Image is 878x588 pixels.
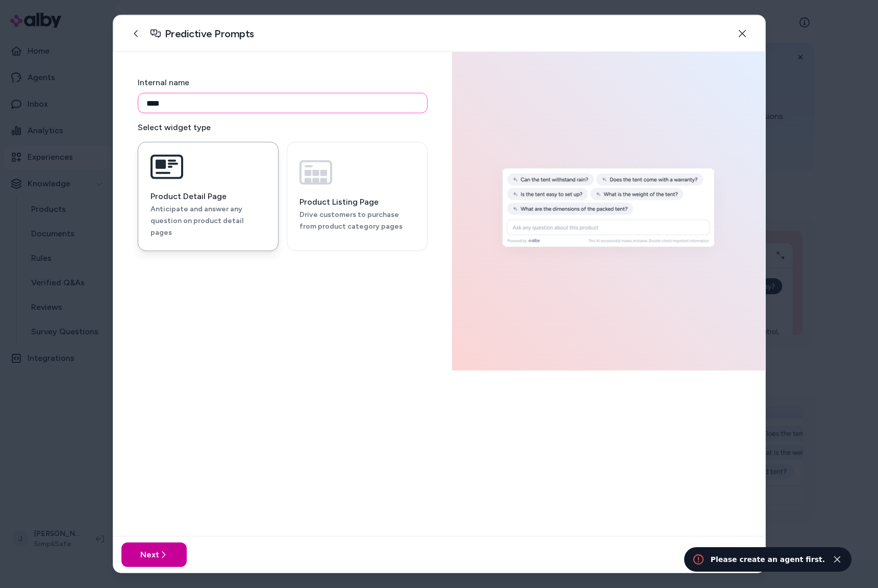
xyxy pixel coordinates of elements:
h2: Predictive Prompts [165,27,254,41]
h3: Product Detail Page [150,191,266,202]
p: Drive customers to purchase from product category pages [299,209,415,233]
button: Product Detail PageAnticipate and answer any question on product detail pages [138,142,279,251]
label: Internal name [138,78,189,87]
p: Anticipate and answer any question on product detail pages [150,204,266,238]
h3: Product Listing Page [299,197,415,207]
label: Select widget type [138,121,428,134]
button: Product Listing PageDrive customers to purchase from product category pages [287,142,428,251]
img: Automatically generate a unique FAQ for products or categories [458,158,759,264]
button: Next [121,543,187,567]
